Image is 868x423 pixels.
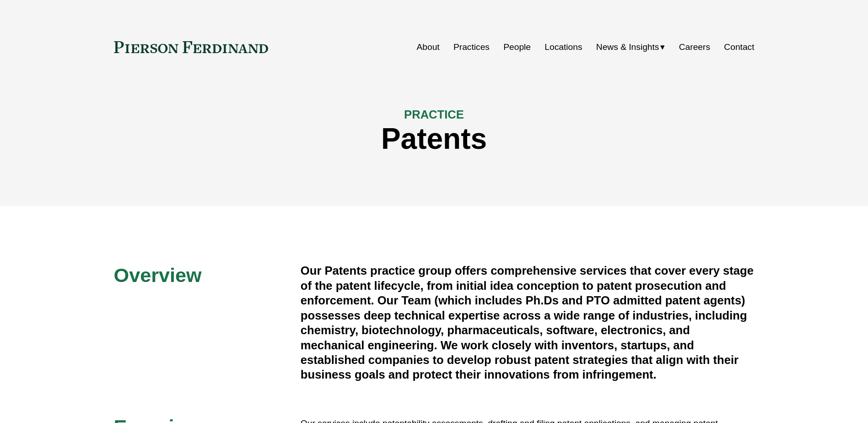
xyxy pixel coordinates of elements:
a: Contact [724,38,754,56]
a: About [417,38,440,56]
a: Careers [679,38,710,56]
span: Overview [114,264,202,286]
span: PRACTICE [404,108,464,121]
a: People [503,38,531,56]
h1: Patents [114,122,755,156]
a: folder dropdown [596,38,665,56]
span: News & Insights [596,39,659,55]
h4: Our Patents practice group offers comprehensive services that cover every stage of the patent lif... [301,263,755,382]
a: Locations [545,38,582,56]
a: Practices [453,38,490,56]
